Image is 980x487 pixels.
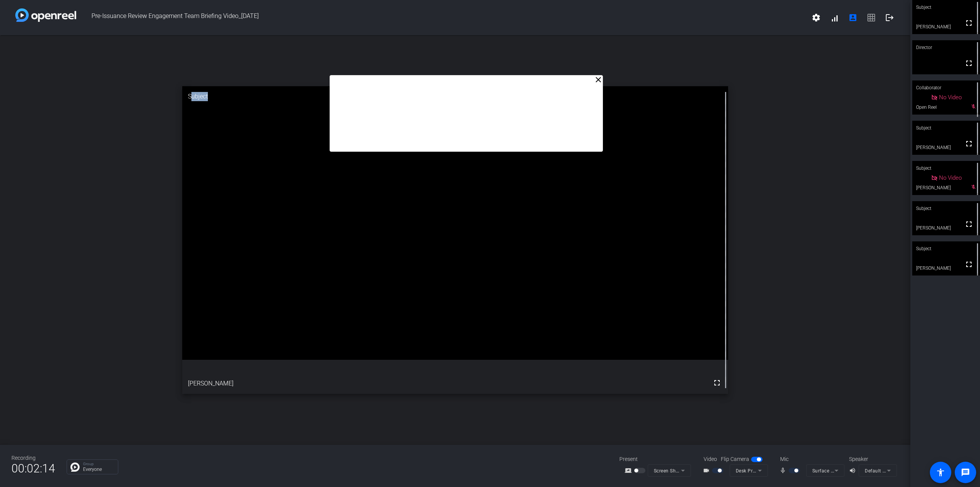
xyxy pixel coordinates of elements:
div: Subject [182,86,728,107]
span: Pre-Issuance Review Engagement Team Briefing Video_[DATE] [76,8,807,27]
mat-icon: logout [885,13,894,22]
mat-icon: settings [812,13,821,22]
mat-icon: account_box [848,13,857,22]
div: Speaker [849,455,895,463]
div: Present [619,455,696,463]
mat-icon: fullscreen [964,59,973,68]
mat-icon: fullscreen [964,18,973,28]
div: Director [912,40,980,55]
div: Collaborator [912,80,980,95]
p: Everyone [83,467,114,472]
span: No Video [939,94,962,101]
mat-icon: fullscreen [712,378,722,387]
img: Chat Icon [70,462,80,472]
span: No Video [939,174,962,181]
mat-icon: screen_share_outline [625,466,634,475]
div: Subject [912,241,980,256]
mat-icon: fullscreen [964,260,973,269]
div: Mic [773,455,849,463]
mat-icon: accessibility [936,468,945,477]
span: Flip Camera [721,455,749,463]
mat-icon: volume_up [849,466,858,475]
button: signal_cellular_alt [825,8,844,27]
mat-icon: videocam_outline [703,466,712,475]
div: Subject [912,121,980,135]
mat-icon: message [961,468,970,477]
img: white-gradient.svg [15,8,76,22]
mat-icon: close [594,75,603,84]
div: Recording [11,454,55,462]
div: Subject [912,201,980,216]
mat-icon: fullscreen [964,139,973,148]
div: Subject [912,161,980,175]
mat-icon: mic_none [779,466,789,475]
span: Video [704,455,717,463]
mat-icon: fullscreen [964,220,973,229]
span: 00:02:14 [11,459,55,478]
p: Group [83,462,114,466]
